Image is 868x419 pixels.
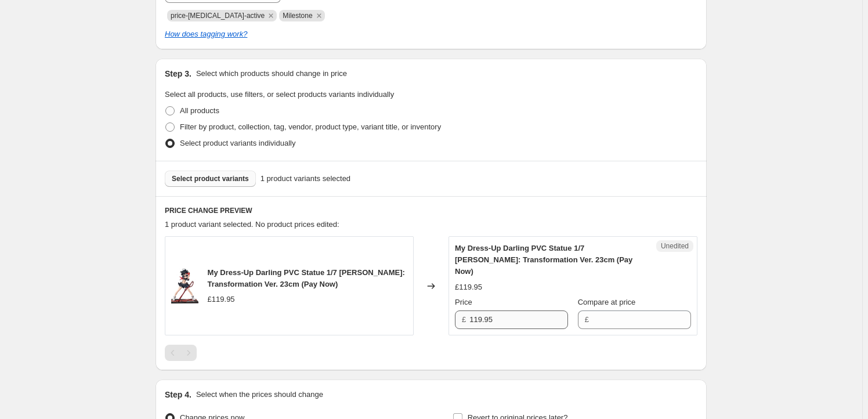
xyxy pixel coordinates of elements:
[208,268,405,288] span: My Dress-Up Darling PVC Statue 1/7 [PERSON_NAME]: Transformation Ver. 23cm (Pay Now)
[261,173,350,185] span: 1 product variants selected
[196,68,347,80] p: Select which products should change in price
[165,206,697,215] h6: PRICE CHANGE PREVIEW
[165,171,256,187] button: Select product variants
[165,68,191,80] h2: Step 3.
[455,283,482,291] span: £119.95
[165,220,339,229] span: 1 product variant selected. No product prices edited:
[172,174,249,183] span: Select product variants
[165,30,247,38] a: How does tagging work?
[455,244,632,276] span: My Dress-Up Darling PVC Statue 1/7 [PERSON_NAME]: Transformation Ver. 23cm (Pay Now)
[314,10,324,21] button: Remove Milestone
[171,269,198,304] img: x_gsc18264_80x.jpg
[165,389,191,400] h2: Step 4.
[196,389,323,400] p: Select when the prices should change
[180,106,219,115] span: All products
[283,12,312,20] span: Milestone
[455,298,472,306] span: Price
[661,241,689,251] span: Unedited
[578,298,636,306] span: Compare at price
[266,10,276,21] button: Remove price-change-job-active
[208,295,235,304] span: £119.95
[165,90,394,99] span: Select all products, use filters, or select products variants individually
[462,315,466,324] span: £
[180,122,441,131] span: Filter by product, collection, tag, vendor, product type, variant title, or inventory
[180,139,295,147] span: Select product variants individually
[585,315,589,324] span: £
[165,345,197,361] nav: Pagination
[171,12,265,20] span: price-change-job-active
